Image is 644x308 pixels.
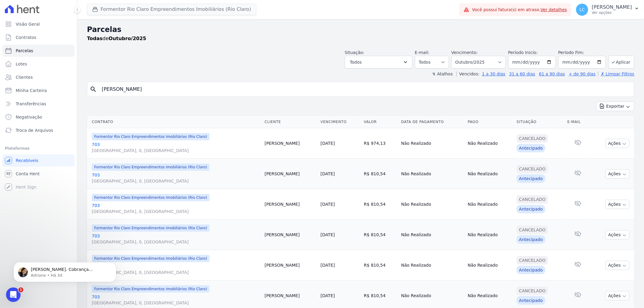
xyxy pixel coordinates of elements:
[87,116,262,128] th: Contrato
[16,48,33,54] span: Parcelas
[605,169,630,179] button: Ações
[605,200,630,209] button: Ações
[262,189,318,220] td: [PERSON_NAME]
[579,8,585,12] span: LC
[2,98,75,110] a: Transferências
[592,4,632,10] p: [PERSON_NAME]
[92,300,260,306] span: [GEOGRAPHIC_DATA], 0, [GEOGRAPHIC_DATA]
[16,87,47,94] span: Minha Carteira
[457,71,479,76] label: Vencidos:
[262,159,318,189] td: [PERSON_NAME]
[482,71,505,76] a: 1 a 30 dias
[517,195,548,204] div: Cancelado
[92,194,210,201] span: Formentor Rio Claro Empreendimentos Imobiliários (Rio Claro)
[2,45,75,57] a: Parcelas
[451,50,478,55] label: Vencimento:
[465,116,514,128] th: Pago
[569,71,596,76] a: + de 90 dias
[361,220,399,250] td: R$ 810,54
[509,71,535,76] a: 31 a 60 dias
[517,205,545,213] div: Antecipado
[92,224,210,232] span: Formentor Rio Claro Empreendimentos Imobiliários (Rio Claro)
[262,128,318,159] td: [PERSON_NAME]
[361,159,399,189] td: R$ 810,54
[92,263,260,275] a: 703[GEOGRAPHIC_DATA], 0, [GEOGRAPHIC_DATA]
[361,116,399,128] th: Valor
[465,159,514,189] td: Não Realizado
[361,250,399,281] td: R$ 810,54
[2,111,75,123] a: Negativação
[262,116,318,128] th: Cliente
[92,269,260,275] span: [GEOGRAPHIC_DATA], 0, [GEOGRAPHIC_DATA]
[2,31,75,43] a: Contratos
[2,58,75,70] a: Lotes
[350,59,362,66] span: Todos
[571,1,644,18] button: LC [PERSON_NAME] Ver opções
[465,220,514,250] td: Não Realizado
[2,168,75,180] a: Conta Hent
[92,239,260,245] span: [GEOGRAPHIC_DATA], 0, [GEOGRAPHIC_DATA]
[16,21,40,27] span: Visão Geral
[361,189,399,220] td: R$ 810,54
[92,208,260,214] span: [GEOGRAPHIC_DATA], 0, [GEOGRAPHIC_DATA]
[399,220,465,250] td: Não Realizado
[608,56,634,68] button: Aplicar
[565,116,591,128] th: E-mail
[558,49,606,56] label: Período Fim:
[399,128,465,159] td: Não Realizado
[517,296,545,305] div: Antecipado
[321,232,335,237] a: [DATE]
[514,116,565,128] th: Situação
[2,124,75,136] a: Troca de Arquivos
[16,157,38,164] span: Recebíveis
[605,230,630,240] button: Ações
[92,285,210,293] span: Formentor Rio Claro Empreendimentos Imobiliários (Rio Claro)
[2,84,75,97] a: Minha Carteira
[92,294,260,306] a: 703[GEOGRAPHIC_DATA], 0, [GEOGRAPHIC_DATA]
[539,71,565,76] a: 61 a 90 dias
[399,159,465,189] td: Não Realizado
[6,287,21,302] iframe: Intercom live chat
[517,226,548,234] div: Cancelado
[2,18,75,30] a: Visão Geral
[262,250,318,281] td: [PERSON_NAME]
[321,202,335,207] a: [DATE]
[517,287,548,295] div: Cancelado
[16,114,42,120] span: Negativação
[92,133,210,140] span: Formentor Rio Claro Empreendimentos Imobiliários (Rio Claro)
[92,164,210,171] span: Formentor Rio Claro Empreendimentos Imobiliários (Rio Claro)
[18,287,23,292] span: 1
[605,261,630,270] button: Ações
[16,61,27,67] span: Lotes
[87,24,634,35] h2: Parcelas
[16,74,33,80] span: Clientes
[87,35,146,42] p: de
[262,220,318,250] td: [PERSON_NAME]
[5,145,72,152] div: Plataformas
[2,154,75,167] a: Recebíveis
[345,50,364,55] label: Situação:
[16,127,53,133] span: Troca de Arquivos
[465,189,514,220] td: Não Realizado
[98,83,632,95] input: Buscar por nome do lote ou do cliente
[361,128,399,159] td: R$ 974,13
[517,144,545,152] div: Antecipado
[517,256,548,265] div: Cancelado
[16,34,36,40] span: Contratos
[465,250,514,281] td: Não Realizado
[517,134,548,143] div: Cancelado
[605,139,630,148] button: Ações
[596,102,634,111] button: Exportar
[321,171,335,176] a: [DATE]
[345,56,412,68] button: Todos
[508,50,538,55] label: Período Inicío:
[92,178,260,184] span: [GEOGRAPHIC_DATA], 0, [GEOGRAPHIC_DATA]
[517,165,548,173] div: Cancelado
[2,71,75,83] a: Clientes
[92,202,260,214] a: 703[GEOGRAPHIC_DATA], 0, [GEOGRAPHIC_DATA]
[92,255,210,262] span: Formentor Rio Claro Empreendimentos Imobiliários (Rio Claro)
[16,101,46,107] span: Transferências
